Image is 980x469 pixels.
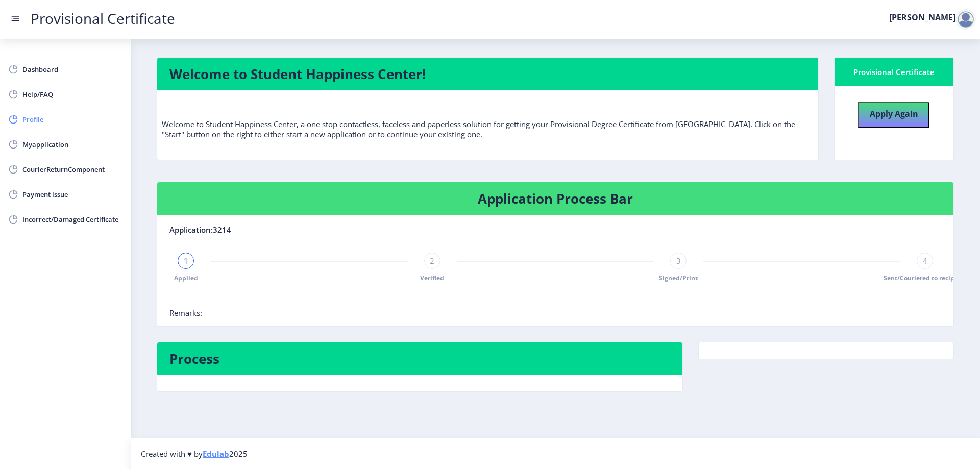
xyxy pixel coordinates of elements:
div: Provisional Certificate [847,66,941,78]
a: Provisional Certificate [20,13,185,24]
h4: Welcome to Student Happiness Center! [169,66,806,82]
span: Remarks: [169,308,202,318]
span: Created with ♥ by 2025 [141,449,248,459]
span: Sent/Couriered to recipient [884,274,967,282]
span: 2 [430,256,434,266]
h4: Process [169,351,670,367]
h4: Application Process Bar [169,190,941,207]
b: Apply Again [870,108,918,119]
span: 3 [676,256,681,266]
span: Application:3214 [169,224,231,236]
span: 4 [923,256,927,266]
span: Help/FAQ [22,88,122,101]
span: Profile [22,113,122,126]
p: Welcome to Student Happiness Center, a one stop contactless, faceless and paperless solution for ... [162,98,814,139]
span: Verified [420,274,444,282]
label: [PERSON_NAME] [889,13,955,21]
span: 1 [184,256,188,266]
span: Myapplication [22,138,122,151]
span: Signed/Print [659,274,698,282]
a: Edulab [203,449,229,459]
span: Payment issue [22,188,122,201]
span: Applied [174,274,198,282]
span: CourierReturnComponent [22,163,122,176]
span: Dashboard [22,63,122,76]
span: Incorrect/Damaged Certificate [22,213,122,226]
button: Apply Again [858,102,929,128]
